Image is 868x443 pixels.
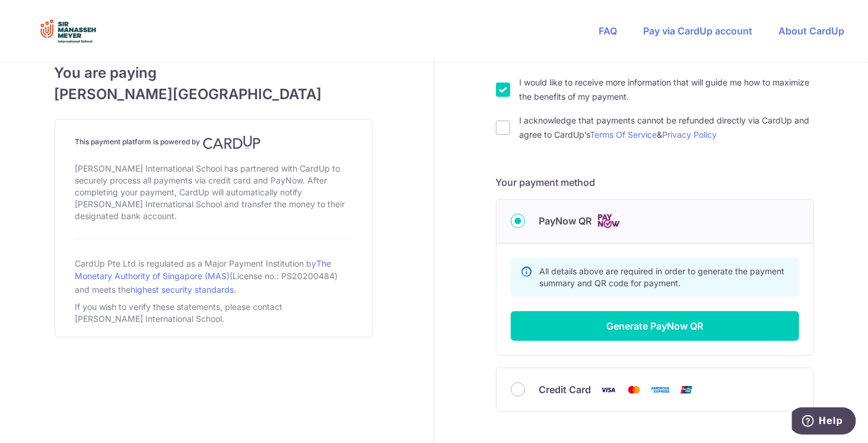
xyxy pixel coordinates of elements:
[597,214,621,229] img: Cards logo
[75,160,352,224] div: [PERSON_NAME] International School has partnered with CardUp to securely process all payments via...
[778,25,844,37] a: About CardUp
[511,214,799,229] div: PayNow QR Cards logo
[622,382,646,397] img: Mastercard
[539,382,592,397] span: Credit Card
[596,382,620,397] img: Visa
[511,311,799,341] button: Generate PayNow QR
[792,407,856,437] iframe: Opens a widget where you can find more information
[75,254,352,299] div: CardUp Pte Ltd is regulated as a Major Payment Institution by (License no.: PS20200484) and meets...
[648,382,672,397] img: American Express
[55,84,373,105] span: [PERSON_NAME][GEOGRAPHIC_DATA]
[539,214,592,228] span: PayNow QR
[520,113,814,142] label: I acknowledge that payments cannot be refunded directly via CardUp and agree to CardUp’s &
[520,75,814,104] label: I would like to receive more information that will guide me how to maximize the benefits of my pa...
[590,129,657,140] a: Terms Of Service
[643,25,752,37] a: Pay via CardUp account
[203,135,261,150] img: CardUp
[511,382,799,397] div: Credit Card Visa Mastercard American Express Union Pay
[496,175,814,189] h5: Your payment method
[540,266,785,288] span: All details above are required in order to generate the payment summary and QR code for payment.
[55,62,373,84] span: You are paying
[599,25,617,37] a: FAQ
[663,129,717,140] a: Privacy Policy
[75,135,352,150] h4: This payment platform is powered by
[675,382,698,397] img: Union Pay
[131,284,234,295] a: highest security standards
[75,299,352,327] div: If you wish to verify these statements, please contact [PERSON_NAME] International School.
